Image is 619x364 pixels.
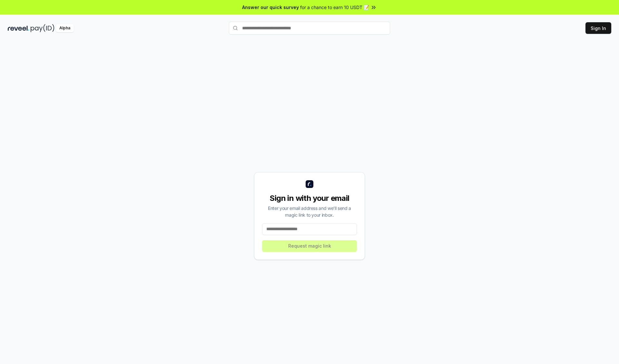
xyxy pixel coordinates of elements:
img: reveel_dark [8,24,29,32]
button: Sign In [585,22,611,34]
span: for a chance to earn 10 USDT 📝 [300,4,369,11]
img: logo_small [306,180,313,188]
img: pay_id [31,24,54,32]
span: Answer our quick survey [242,4,299,11]
div: Sign in with your email [262,193,357,203]
div: Enter your email address and we’ll send a magic link to your inbox. [262,205,357,218]
div: Alpha [56,24,74,32]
